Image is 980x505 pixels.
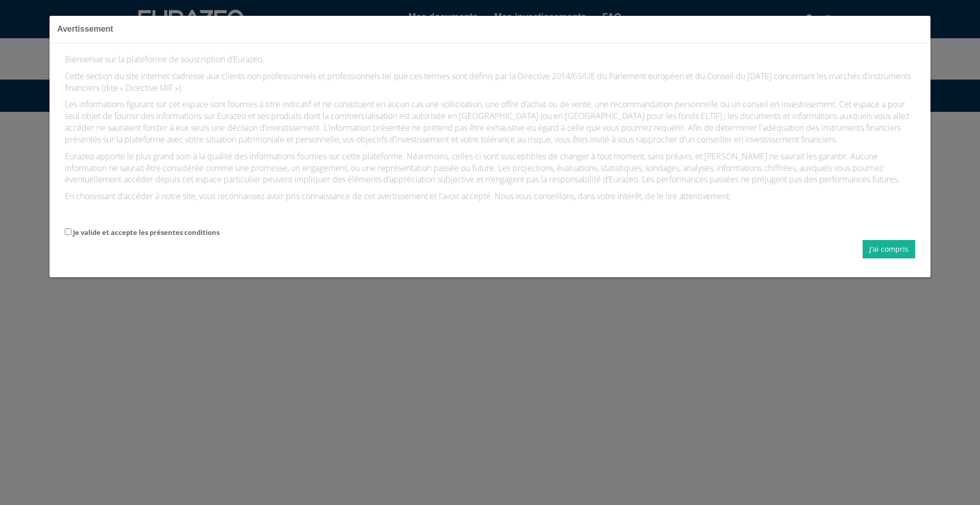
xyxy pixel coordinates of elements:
[65,70,915,94] p: Cette section du site internet s’adresse aux clients non professionnels et professionnels tel que...
[65,99,915,145] p: Les informations figurant sur cet espace sont fournies à titre indicatif et ne constituent en auc...
[65,54,915,65] p: Bienvenue sur la plateforme de souscription d’Eurazeo.
[65,190,915,202] p: En choisissant d’accéder à notre site, vous reconnaissez avoir pris connaissance de cet avertisse...
[65,151,915,186] p: Eurazeo apporte le plus grand soin à la qualité des informations fournies sur cette plateforme. N...
[863,240,915,258] button: J'ai compris
[73,228,219,237] label: Je valide et accepte les présentes conditions
[57,23,923,35] h3: Avertissement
